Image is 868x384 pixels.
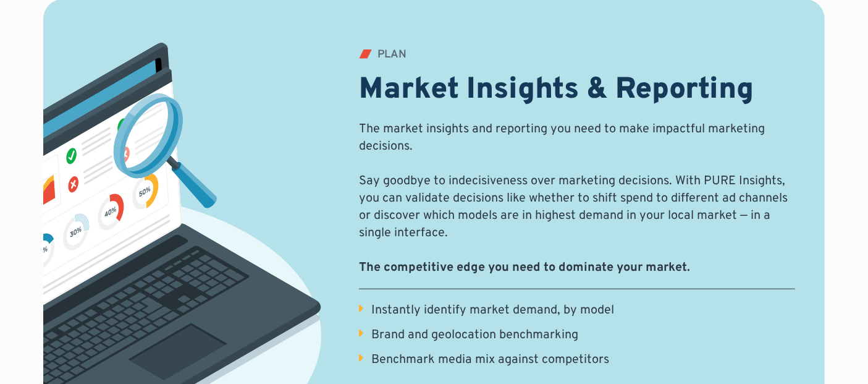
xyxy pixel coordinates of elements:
[359,260,690,276] strong: The competitive edge you need to dominate your market.
[371,351,609,369] div: Benchmark media mix against competitors
[371,302,614,319] div: Instantly identify market demand, by model
[377,49,407,61] div: PLAN
[359,73,754,109] h2: Market Insights & Reporting
[359,121,795,276] p: The market insights and reporting you need to make impactful marketing decisions. Say goodbye to ...
[371,326,578,344] div: Brand and geolocation benchmarking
